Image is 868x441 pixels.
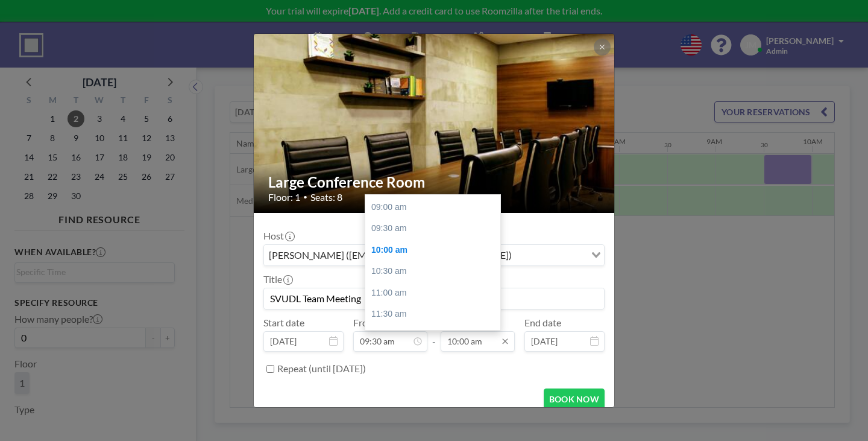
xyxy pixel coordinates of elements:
span: [PERSON_NAME] ([EMAIL_ADDRESS][DOMAIN_NAME]) [266,247,514,263]
button: BOOK NOW [544,389,605,410]
div: 09:00 am [365,197,506,218]
div: 10:00 am [365,240,506,261]
span: Floor: 1 [268,191,300,203]
div: Search for option [264,245,604,265]
input: Search for option [515,247,584,263]
div: 12:00 pm [365,325,506,347]
div: 09:30 am [365,218,506,240]
div: 11:30 am [365,303,506,325]
label: Repeat (until [DATE]) [277,363,366,375]
span: • [303,192,307,201]
label: Title [263,273,292,285]
label: Host [263,230,294,242]
span: - [432,321,436,347]
div: 10:30 am [365,261,506,282]
input: Jenet's reservation [264,288,604,309]
label: From [353,317,376,329]
div: 11:00 am [365,282,506,304]
img: 537.jpg [254,2,615,244]
h2: Large Conference Room [268,173,601,191]
span: Seats: 8 [310,191,342,203]
label: End date [524,317,561,329]
label: Start date [263,317,304,329]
